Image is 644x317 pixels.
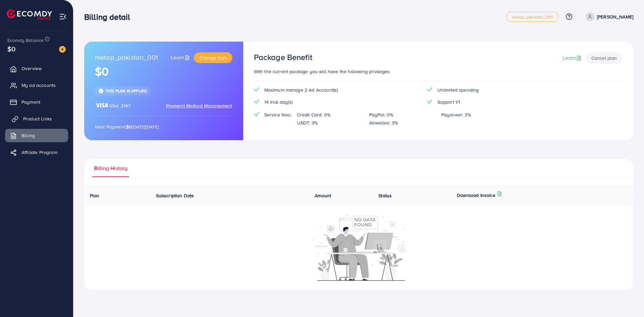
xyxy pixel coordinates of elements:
span: Support 1/1 [437,99,461,105]
span: Unlimited spending [437,87,479,93]
span: Billing [21,132,35,139]
p: [PERSON_NAME] [597,13,633,21]
h3: Billing detail [84,12,136,22]
img: tick [427,99,432,104]
iframe: Chat [615,287,639,312]
p: Next Payment: [DATE][DATE] [95,123,232,131]
span: Maximum manage 2 Ad Account(s) [264,87,338,93]
h1: $0 [95,65,232,78]
a: Learn [562,54,583,62]
p: Download Invoice [457,191,495,199]
img: tick [254,87,259,92]
p: Credit Card: 0% [297,111,330,119]
span: Ecomdy Balance [7,37,44,44]
a: metap_pakistan_001 [506,12,558,22]
p: With the current package you will have the following privileges [254,67,623,75]
img: tick [254,99,259,104]
span: Visa [109,102,119,109]
a: Overview [5,62,68,75]
img: logo [7,9,52,20]
a: [PERSON_NAME] [583,12,633,21]
a: Affiliate Program [5,146,68,159]
img: brand [95,102,108,108]
img: tick [98,88,104,94]
img: tick [254,112,259,116]
a: My ad accounts [5,78,68,92]
span: Payment [21,99,40,105]
span: Amount [315,192,331,199]
img: menu [59,13,67,20]
strong: $0 [126,123,132,130]
span: Product Links [23,115,52,122]
p: Airwallex: 3% [369,119,398,127]
span: 2147 [121,102,130,109]
span: Status [378,192,392,199]
h3: Package Benefit [254,52,312,62]
span: Service fees: [264,111,292,118]
a: Learn [171,54,191,61]
span: Billing History [94,164,127,172]
a: Payment [5,95,68,109]
span: metap_pakistan_001 [512,15,553,19]
p: USDT: 3% [297,119,318,127]
a: Billing [5,129,68,142]
span: Affiliate Program [21,149,57,156]
span: Change plan [200,54,227,61]
span: metap_pakistan_001 [95,52,158,63]
span: Overview [21,65,42,72]
p: PayPal: 0% [369,111,393,119]
img: image [59,46,66,53]
p: Payoneer: 3% [441,111,471,119]
span: Plan [90,192,100,199]
span: Payment Method Management [166,102,232,109]
span: My ad accounts [21,82,56,89]
img: tick [427,87,432,92]
img: No account [312,214,406,281]
span: This plan is applied [105,88,147,94]
span: $0 [7,44,15,54]
a: Product Links [5,112,68,125]
span: Subscription Date [156,192,194,199]
span: 14 trial day(s) [264,99,292,105]
button: Cancel plan [586,52,623,64]
button: Change plan [194,52,232,63]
